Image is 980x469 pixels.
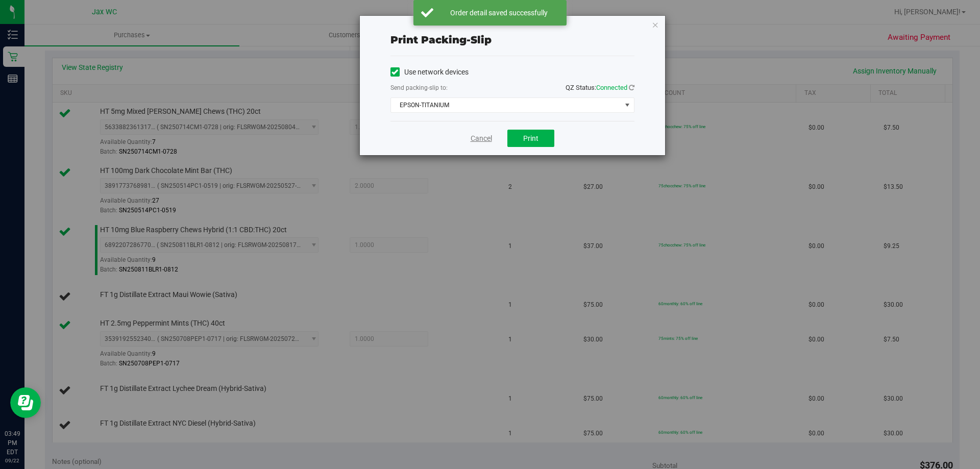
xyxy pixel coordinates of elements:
[10,387,41,418] iframe: Resource center
[390,67,469,78] label: Use network devices
[507,130,554,147] button: Print
[390,83,448,92] label: Send packing-slip to:
[390,34,492,46] span: Print packing-slip
[523,134,538,142] span: Print
[471,133,492,144] a: Cancel
[596,84,627,91] span: Connected
[439,8,559,18] div: Order detail saved successfully
[566,84,634,91] span: QZ Status:
[391,98,621,112] span: EPSON-TITANIUM
[621,98,633,112] span: select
